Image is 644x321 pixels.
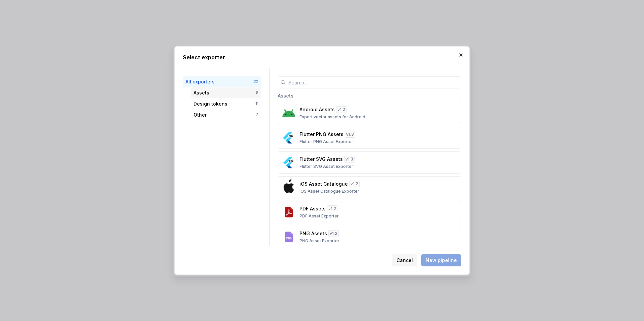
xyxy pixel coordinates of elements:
div: Assets [278,88,461,102]
button: PNG Assetsv1.2PNG Asset Exporter [278,226,461,248]
div: Assets [194,89,256,96]
button: Android Assetsv1.2Export vector assets for Android [278,102,461,124]
p: PDF Assets [300,205,326,212]
div: v 1.2 [349,181,360,187]
p: Flutter PNG Asset Exporter [300,139,353,144]
div: All exporters [185,78,253,85]
input: Search... [286,76,461,88]
button: Flutter SVG Assetsv1.3Flutter SVG Asset Exporter [278,151,461,174]
h2: Select exporter [183,53,461,61]
div: 3 [256,112,259,118]
p: iOS Asset Catalogue Exporter [300,189,359,194]
div: 11 [255,101,259,107]
div: v 1.2 [328,230,339,237]
button: iOS Asset Cataloguev1.2iOS Asset Catalogue Exporter [278,176,461,198]
p: PNG Assets [300,230,327,237]
div: v 1.3 [344,156,355,163]
button: All exporters22 [183,76,261,87]
p: iOS Asset Catalogue [300,181,348,187]
button: PDF Assetsv1.2PDF Asset Exporter [278,201,461,223]
button: Assets8 [191,87,261,98]
p: Flutter SVG Assets [300,156,343,163]
div: 8 [256,90,259,95]
p: Android Assets [300,106,335,113]
p: Flutter SVG Asset Exporter [300,164,353,169]
button: Cancel [392,254,417,266]
button: Flutter PNG Assetsv1.3Flutter PNG Asset Exporter [278,127,461,149]
button: Other3 [191,110,261,120]
p: Flutter PNG Assets [300,131,343,138]
div: v 1.2 [336,106,346,113]
p: Export vector assets for Android [300,114,365,120]
div: Other [194,112,256,118]
span: Cancel [396,257,413,264]
p: PDF Asset Exporter [300,213,339,219]
div: v 1.2 [327,205,337,212]
div: 22 [253,79,259,84]
button: Design tokens11 [191,99,261,109]
div: Design tokens [194,101,255,107]
div: v 1.3 [345,131,355,138]
p: PNG Asset Exporter [300,238,339,244]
